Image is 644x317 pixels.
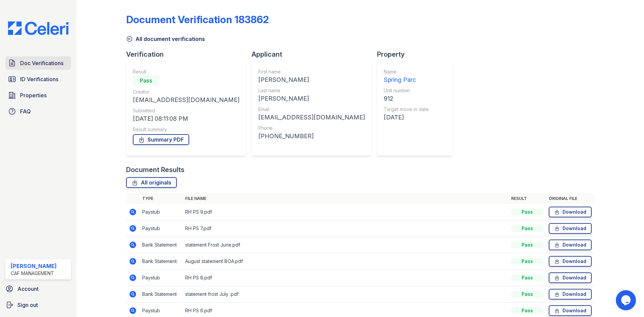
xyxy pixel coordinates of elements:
td: RH PS 8.pdf [182,270,508,286]
th: Type [140,193,182,204]
div: Email [258,106,365,113]
div: Phone [258,125,365,131]
div: Creator [133,89,239,95]
a: Download [549,305,592,316]
td: Paystub [140,204,182,220]
div: Pass [511,291,543,298]
div: Pass [511,274,543,281]
div: Pass [133,75,160,86]
a: Download [549,223,592,234]
div: Pass [511,258,543,265]
a: ID Verifications [5,72,71,86]
div: Result [133,68,239,75]
a: All originals [126,177,177,188]
div: Last name [258,87,365,94]
div: First name [258,68,365,75]
a: Doc Verifications [5,56,71,70]
div: [DATE] [384,113,429,122]
a: Download [549,207,592,217]
a: Download [549,289,592,300]
td: Paystub [140,270,182,286]
a: Name Spring Parc [384,68,429,85]
th: Original file [546,193,594,204]
td: RH PS 9.pdf [182,204,508,220]
div: Unit number [384,87,429,94]
div: [PHONE_NUMBER] [258,131,365,141]
a: Summary PDF [133,134,189,145]
a: Download [549,240,592,250]
td: August statement BOA.pdf [182,253,508,270]
a: Account [3,282,74,296]
div: Verification [126,50,252,59]
td: Bank Statement [140,286,182,303]
div: Pass [511,242,543,248]
span: Doc Verifications [20,59,63,67]
img: CE_Logo_Blue-a8612792a0a2168367f1c8372b55b34899dd931a85d93a1a3d3e32e68fde9ad4.png [3,21,74,35]
td: statement frost July .pdf [182,286,508,303]
span: FAQ [20,107,31,115]
span: Sign out [17,301,38,309]
div: [PERSON_NAME] [258,75,365,85]
div: Result summary [133,126,239,133]
div: Spring Parc [384,75,429,85]
div: 912 [384,94,429,103]
span: ID Verifications [20,75,58,83]
div: Pass [511,225,543,232]
span: Properties [20,91,47,99]
div: Name [384,68,429,75]
div: [EMAIL_ADDRESS][DOMAIN_NAME] [133,95,239,105]
div: Pass [511,209,543,215]
span: Account [17,285,39,293]
a: All document verifications [126,35,205,43]
td: Bank Statement [140,253,182,270]
td: Paystub [140,220,182,237]
iframe: chat widget [616,290,637,310]
div: [PERSON_NAME] [258,94,365,103]
td: Bank Statement [140,237,182,253]
th: Result [508,193,546,204]
td: statement Frost June.pdf [182,237,508,253]
a: Download [549,256,592,267]
a: Sign out [3,298,74,312]
div: Document Results [126,165,184,174]
div: CAF Management [11,270,57,277]
a: Download [549,272,592,283]
a: FAQ [5,105,71,118]
div: Target move in date [384,106,429,113]
div: Submitted [133,107,239,114]
a: Properties [5,89,71,102]
div: Property [377,50,458,59]
div: [DATE] 08:11:08 PM [133,114,239,123]
div: [PERSON_NAME] [11,262,57,270]
div: Pass [511,307,543,314]
div: [EMAIL_ADDRESS][DOMAIN_NAME] [258,113,365,122]
th: File name [182,193,508,204]
div: Document Verification 183862 [126,13,269,25]
td: RH PS 7.pdf [182,220,508,237]
div: Applicant [252,50,377,59]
